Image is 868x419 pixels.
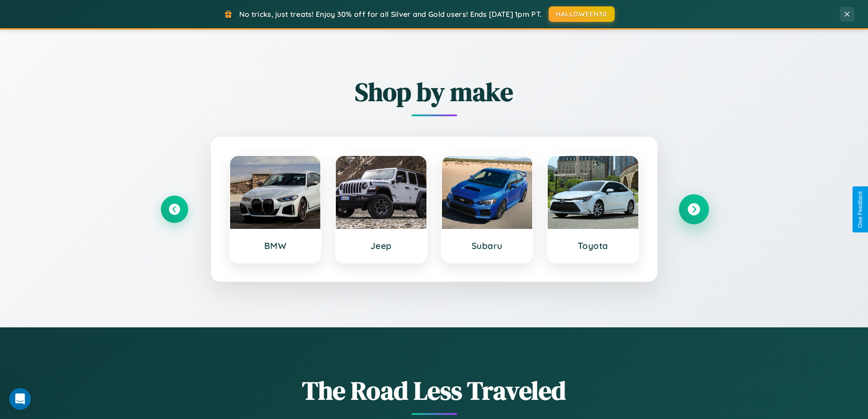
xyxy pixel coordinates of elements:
h2: Shop by make [161,74,708,109]
h3: Jeep [345,240,417,251]
span: No tricks, just treats! Enjoy 30% off for all Silver and Gold users! Ends [DATE] 1pm PT. [239,10,542,19]
h1: The Road Less Traveled [161,373,708,408]
h3: Subaru [451,240,524,251]
h3: BMW [239,240,312,251]
div: Give Feedback [857,191,863,228]
iframe: Intercom live chat [9,388,31,410]
button: HALLOWEEN30 [549,6,615,22]
h3: Toyota [557,240,629,251]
